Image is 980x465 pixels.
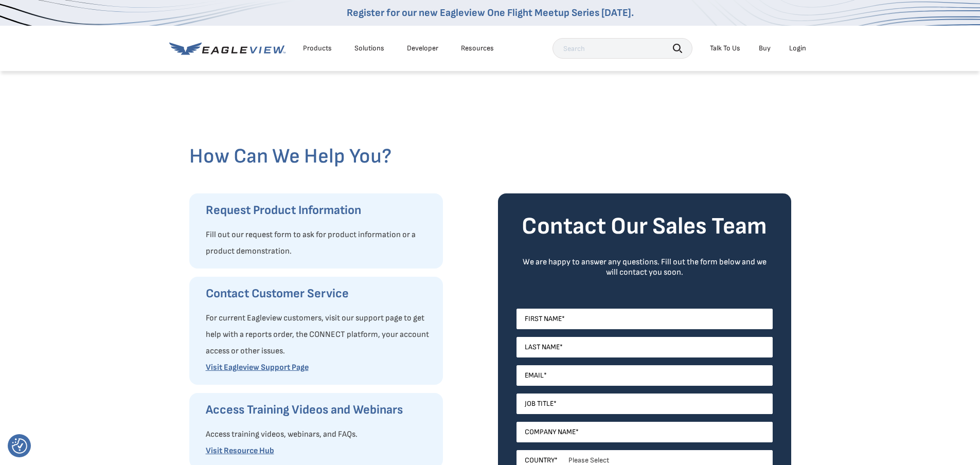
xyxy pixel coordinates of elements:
h2: How Can We Help You? [189,144,791,169]
p: Fill out our request form to ask for product information or a product demonstration. [206,227,433,260]
a: Developer [407,44,438,53]
h3: Request Product Information [206,202,433,219]
div: Solutions [354,44,384,53]
p: Access training videos, webinars, and FAQs. [206,426,433,443]
input: Search [553,38,692,59]
a: Visit Resource Hub [206,446,274,456]
p: For current Eagleview customers, visit our support page to get help with a reports order, the CON... [206,310,433,360]
button: Consent Preferences [12,438,27,454]
a: Visit Eagleview Support Page [206,363,309,372]
img: Revisit consent button [12,438,27,454]
div: Resources [461,44,494,53]
div: We are happy to answer any questions. Fill out the form below and we will contact you soon. [516,257,773,278]
div: Login [789,44,806,53]
strong: Contact Our Sales Team [522,212,767,241]
a: Register for our new Eagleview One Flight Meetup Series [DATE]. [347,7,634,19]
h3: Access Training Videos and Webinars [206,402,433,418]
a: Buy [759,44,771,53]
div: Products [303,44,332,53]
div: Talk To Us [710,44,740,53]
h3: Contact Customer Service [206,285,433,302]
